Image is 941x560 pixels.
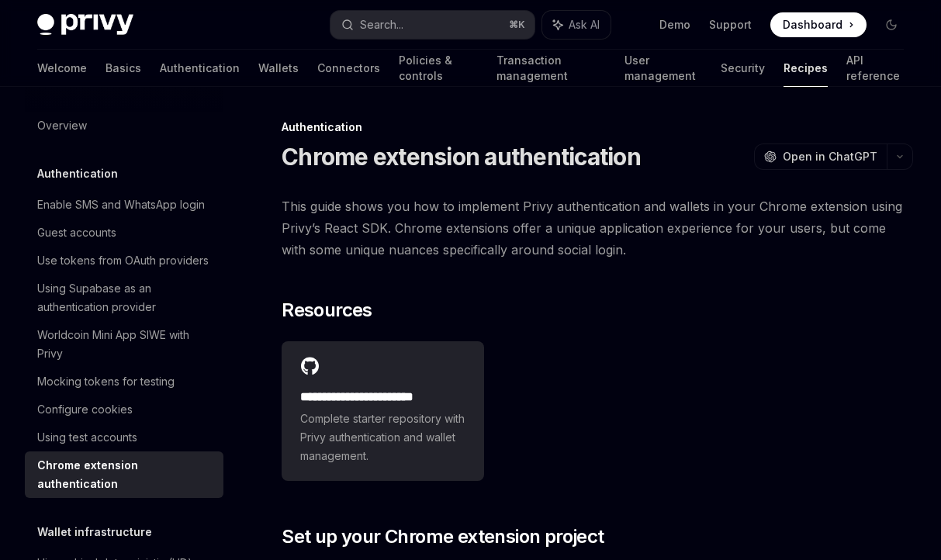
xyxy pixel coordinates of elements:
[282,298,372,323] span: Resources
[25,247,223,275] a: Use tokens from OAuth providers
[37,372,175,391] div: Mocking tokens for testing
[37,279,214,316] div: Using Supabase as an authentication provider
[709,17,752,33] a: Support
[258,50,299,87] a: Wallets
[25,112,223,140] a: Overview
[496,50,606,87] a: Transaction management
[25,275,223,321] a: Using Supabase as an authentication provider
[721,50,765,87] a: Security
[25,368,223,396] a: Mocking tokens for testing
[25,219,223,247] a: Guest accounts
[37,326,214,363] div: Worldcoin Mini App SIWE with Privy
[25,451,223,498] a: Chrome extension authentication
[784,50,828,87] a: Recipes
[770,12,867,37] a: Dashboard
[37,50,87,87] a: Welcome
[37,164,118,183] h5: Authentication
[879,12,904,37] button: Toggle dark mode
[569,17,600,33] span: Ask AI
[25,423,223,451] a: Using test accounts
[37,523,152,541] h5: Wallet infrastructure
[659,17,690,33] a: Demo
[846,50,904,87] a: API reference
[106,50,141,87] a: Basics
[37,428,137,447] div: Using test accounts
[282,341,484,481] a: **** **** **** **** ****Complete starter repository with Privy authentication and wallet management.
[37,14,133,36] img: dark logo
[624,50,702,87] a: User management
[509,19,525,31] span: ⌘ K
[754,143,887,170] button: Open in ChatGPT
[25,191,223,219] a: Enable SMS and WhatsApp login
[399,50,478,87] a: Policies & controls
[282,524,604,549] span: Set up your Chrome extension project
[160,50,240,87] a: Authentication
[282,195,913,261] span: This guide shows you how to implement Privy authentication and wallets in your Chrome extension u...
[317,50,380,87] a: Connectors
[783,17,842,33] span: Dashboard
[360,16,403,34] div: Search...
[37,223,116,242] div: Guest accounts
[300,410,465,465] span: Complete starter repository with Privy authentication and wallet management.
[37,251,209,270] div: Use tokens from OAuth providers
[25,396,223,423] a: Configure cookies
[330,11,535,39] button: Search...⌘K
[542,11,611,39] button: Ask AI
[37,116,87,135] div: Overview
[37,195,205,214] div: Enable SMS and WhatsApp login
[25,321,223,368] a: Worldcoin Mini App SIWE with Privy
[282,119,913,135] div: Authentication
[37,400,133,419] div: Configure cookies
[783,149,877,164] span: Open in ChatGPT
[37,456,214,493] div: Chrome extension authentication
[282,143,641,171] h1: Chrome extension authentication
